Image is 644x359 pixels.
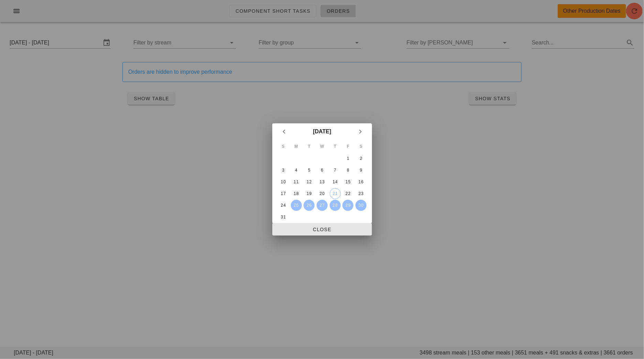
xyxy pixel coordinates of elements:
[304,176,315,187] button: 12
[277,191,288,196] div: 17
[291,168,302,173] div: 4
[330,191,340,196] div: 21
[342,153,353,164] button: 1
[304,168,315,173] div: 5
[342,200,353,211] button: 29
[291,200,302,211] button: 25
[278,125,290,138] button: Previous month
[342,168,353,173] div: 8
[310,125,334,139] button: [DATE]
[342,203,353,208] div: 29
[342,179,353,184] div: 15
[356,168,367,173] div: 9
[291,203,302,208] div: 25
[290,141,302,152] th: M
[304,188,315,199] button: 19
[356,179,367,184] div: 16
[342,191,353,196] div: 22
[277,215,288,219] div: 31
[316,141,328,152] th: W
[316,168,327,173] div: 6
[304,200,315,211] button: 26
[278,227,367,232] span: Close
[316,188,327,199] button: 20
[291,176,302,187] button: 11
[277,176,288,187] button: 10
[304,203,315,208] div: 26
[342,176,353,187] button: 15
[329,179,340,184] div: 14
[291,179,302,184] div: 11
[329,168,340,173] div: 7
[316,203,327,208] div: 27
[354,125,367,138] button: Next month
[304,191,315,196] div: 19
[342,188,353,199] button: 22
[304,165,315,176] button: 5
[277,203,288,208] div: 24
[316,179,327,184] div: 13
[277,141,290,152] th: S
[356,176,367,187] button: 16
[329,176,340,187] button: 14
[304,179,315,184] div: 12
[329,188,340,199] button: 21
[355,141,367,152] th: S
[291,191,302,196] div: 18
[356,156,367,161] div: 2
[329,141,341,152] th: T
[316,165,327,176] button: 6
[277,165,288,176] button: 3
[356,203,367,208] div: 30
[356,153,367,164] button: 2
[356,200,367,211] button: 30
[356,165,367,176] button: 9
[277,188,288,199] button: 17
[329,200,340,211] button: 28
[277,179,288,184] div: 10
[277,212,288,223] button: 31
[291,188,302,199] button: 18
[356,191,367,196] div: 23
[342,141,354,152] th: F
[291,165,302,176] button: 4
[277,200,288,211] button: 24
[272,223,372,236] button: Close
[329,165,340,176] button: 7
[316,200,327,211] button: 27
[316,176,327,187] button: 13
[303,141,315,152] th: T
[356,188,367,199] button: 23
[342,156,353,161] div: 1
[342,165,353,176] button: 8
[316,191,327,196] div: 20
[329,203,340,208] div: 28
[277,168,288,173] div: 3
